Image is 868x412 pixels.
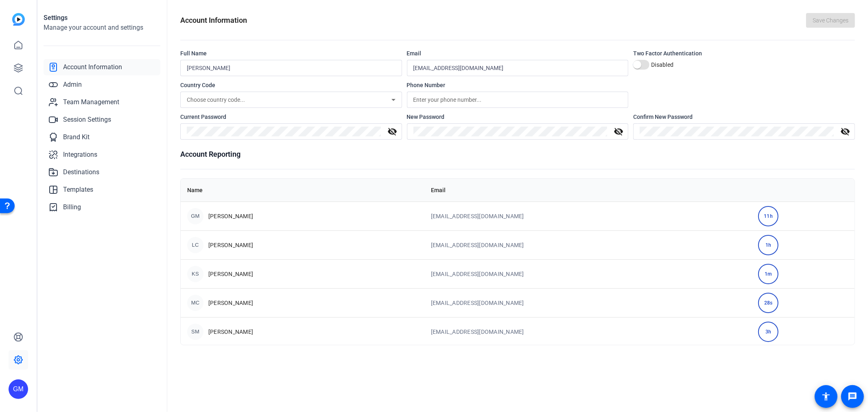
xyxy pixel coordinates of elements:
input: Enter your name... [187,63,396,73]
div: Email [407,49,629,57]
input: Enter your email... [413,63,622,73]
mat-icon: visibility_off [383,127,402,136]
mat-icon: accessibility [821,392,831,401]
a: Team Management [44,94,160,110]
div: Full Name [180,49,402,57]
span: [PERSON_NAME] [208,212,253,220]
div: GM [9,379,28,399]
span: Billing [63,202,81,212]
td: [EMAIL_ADDRESS][DOMAIN_NAME] [424,317,752,346]
span: Brand Kit [63,132,90,142]
a: Account Information [44,59,160,75]
td: [EMAIL_ADDRESS][DOMAIN_NAME] [424,288,752,317]
th: Name [181,179,424,202]
div: 1m [758,264,778,284]
div: 11h [758,206,778,226]
a: Session Settings [44,112,160,128]
h2: Manage your account and settings [44,23,160,33]
h1: Account Information [180,15,247,26]
div: LC [187,237,203,253]
img: blue-gradient.svg [12,13,25,26]
span: [PERSON_NAME] [208,328,253,336]
a: Billing [44,199,160,215]
div: Two Factor Authentication [633,49,855,57]
span: Destinations [63,167,99,177]
span: Team Management [63,97,119,107]
div: MC [187,295,203,311]
span: Templates [63,185,93,195]
mat-icon: visibility_off [609,127,628,136]
span: [PERSON_NAME] [208,299,253,307]
span: Integrations [63,150,97,160]
div: 1h [758,235,778,255]
input: Enter your phone number... [413,95,622,105]
span: Admin [63,80,82,90]
span: [PERSON_NAME] [208,270,253,278]
div: 3h [758,322,778,342]
a: Templates [44,182,160,198]
a: Brand Kit [44,129,160,145]
div: Phone Number [407,81,629,89]
div: Country Code [180,81,402,89]
span: [PERSON_NAME] [208,241,253,249]
h1: Settings [44,13,160,23]
label: Disabled [649,61,673,69]
a: Destinations [44,164,160,180]
div: Confirm New Password [633,113,855,121]
a: Admin [44,77,160,93]
h1: Account Reporting [180,149,855,160]
div: Current Password [180,113,402,121]
td: [EMAIL_ADDRESS][DOMAIN_NAME] [424,202,752,230]
div: New Password [407,113,629,121]
mat-icon: visibility_off [835,127,855,136]
td: [EMAIL_ADDRESS][DOMAIN_NAME] [424,259,752,288]
span: Choose country code... [187,96,245,103]
span: Session Settings [63,115,111,125]
div: KS [187,266,203,282]
mat-icon: message [848,392,857,401]
div: 28s [758,293,778,313]
div: SM [187,324,203,340]
span: Account Information [63,62,122,72]
td: [EMAIL_ADDRESS][DOMAIN_NAME] [424,230,752,259]
th: Email [424,179,752,202]
div: GM [187,208,203,224]
a: Integrations [44,147,160,163]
